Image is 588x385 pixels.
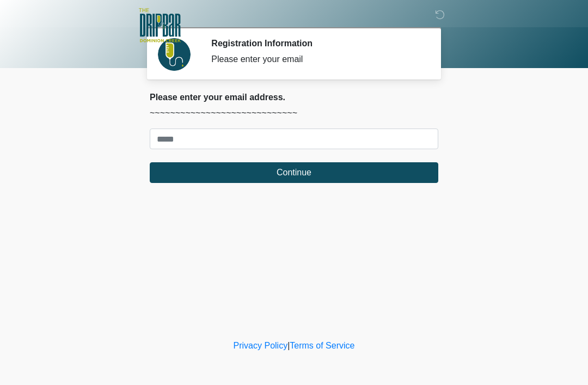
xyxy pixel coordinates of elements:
img: The DRIPBaR - San Antonio Dominion Creek Logo [139,8,181,44]
a: | [287,341,290,350]
a: Terms of Service [290,341,354,350]
div: Please enter your email [211,53,422,66]
img: Agent Avatar [158,38,191,71]
p: ~~~~~~~~~~~~~~~~~~~~~~~~~~~~~ [150,107,438,120]
h2: Please enter your email address. [150,92,438,102]
a: Privacy Policy [234,341,288,350]
button: Continue [150,162,438,183]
